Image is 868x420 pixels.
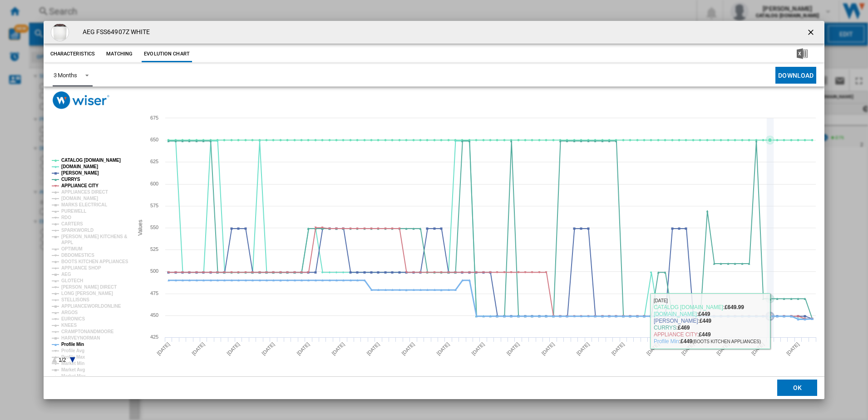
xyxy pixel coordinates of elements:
tspan: OPTIMUM [61,246,83,251]
tspan: PUREWELL [61,209,86,214]
h4: AEG FSS64907Z WHITE [78,28,150,37]
tspan: RDO [61,215,71,220]
button: OK [777,380,817,396]
tspan: [DATE] [680,341,695,356]
tspan: [DATE] [400,341,415,356]
tspan: APPLIANCE SHOP [61,265,101,270]
tspan: Market Max [61,374,86,379]
button: Matching [99,46,139,62]
button: Characteristics [48,46,98,62]
tspan: ARGOS [61,310,78,315]
tspan: LONG [PERSON_NAME] [61,291,113,296]
tspan: DBDOMESTICS [61,253,94,258]
tspan: [DATE] [785,341,800,356]
tspan: [DATE] [330,341,345,356]
tspan: 625 [150,159,158,164]
tspan: APPL [61,240,73,245]
tspan: [DOMAIN_NAME] [61,164,98,169]
tspan: [DATE] [365,341,380,356]
tspan: BOOTS KITCHEN APPLIANCES [61,259,128,264]
tspan: Market Avg [61,367,85,372]
img: excel-24x24.png [797,48,808,59]
tspan: [DATE] [575,341,590,356]
tspan: SPARKWORLD [61,228,94,233]
tspan: 525 [150,246,158,252]
tspan: MARKS ELECTRICAL [61,202,107,207]
tspan: [DATE] [191,341,206,356]
tspan: [DATE] [715,341,730,356]
button: Download [775,67,816,84]
img: logo_wiser_300x94.png [53,91,109,109]
tspan: [DATE] [261,341,276,356]
ng-md-icon: getI18NText('BUTTONS.CLOSE_DIALOG') [806,28,817,39]
tspan: EURONICS [61,316,85,321]
tspan: 650 [150,137,158,142]
tspan: 675 [150,115,158,120]
tspan: CURRYS [61,177,80,182]
tspan: STELLISONS [61,297,89,302]
tspan: [DATE] [470,341,485,356]
img: fss64907z_i.jpg [51,23,69,41]
div: 3 Months [54,72,77,79]
tspan: CATALOG [DOMAIN_NAME] [61,158,121,163]
tspan: GLOTECH [61,278,83,283]
tspan: [PERSON_NAME] DIRECT [61,285,117,290]
tspan: CRAMPTONANDMOORE [61,329,114,334]
text: 1/2 [59,357,66,363]
tspan: 475 [150,290,158,296]
tspan: [DATE] [645,341,660,356]
tspan: [DATE] [750,341,765,356]
tspan: APPLIANCEWORLDONLINE [61,304,121,309]
tspan: CARTERS [61,221,83,226]
tspan: 500 [150,268,158,274]
tspan: AEG [61,272,71,277]
tspan: 550 [150,225,158,230]
tspan: [DATE] [505,341,520,356]
button: Download in Excel [782,46,822,62]
tspan: [DATE] [540,341,555,356]
tspan: [DOMAIN_NAME] [61,196,98,201]
tspan: APPLIANCES DIRECT [61,190,108,195]
md-dialog: Product popup [44,21,825,399]
tspan: [DATE] [435,341,450,356]
tspan: Profile Min [61,342,84,347]
button: getI18NText('BUTTONS.CLOSE_DIALOG') [803,23,821,41]
tspan: KNEES [61,323,77,328]
tspan: [PERSON_NAME] KITCHENS & [61,234,127,239]
tspan: [DATE] [610,341,625,356]
tspan: Market Min [61,361,84,366]
tspan: APPLIANCE CITY [61,183,99,188]
tspan: Values [137,220,143,236]
tspan: 575 [150,203,158,208]
button: Evolution chart [142,46,192,62]
tspan: [DATE] [296,341,311,356]
tspan: 600 [150,181,158,186]
tspan: 425 [150,334,158,340]
tspan: [DATE] [156,341,171,356]
tspan: Profile Avg [61,348,84,353]
tspan: [PERSON_NAME] [61,170,99,175]
tspan: Profile Max [61,355,85,360]
tspan: [DATE] [226,341,241,356]
tspan: HARVEYNORMAN [61,335,100,340]
tspan: 450 [150,312,158,318]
